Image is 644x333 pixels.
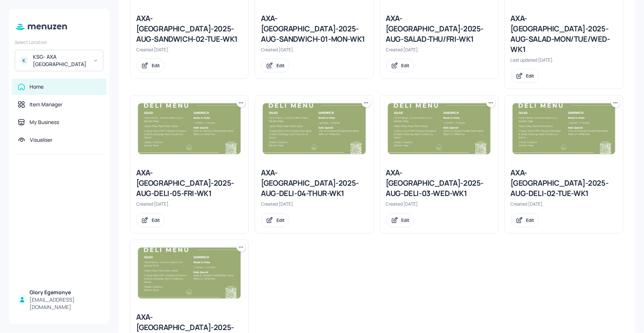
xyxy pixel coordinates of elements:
div: KSG- AXA [GEOGRAPHIC_DATA] [33,53,89,68]
div: Edit [152,62,160,69]
div: Created [DATE]. [261,47,367,53]
img: 2025-08-19-1755616353685mjtlix803an.jpeg [138,248,241,299]
div: Created [DATE]. [136,201,242,207]
img: 2025-08-19-1755616353685mjtlix803an.jpeg [138,103,241,154]
div: Select Location [15,39,103,45]
div: Edit [152,217,160,224]
img: 2025-08-19-1755616353685mjtlix803an.jpeg [513,103,615,154]
div: Created [DATE]. [511,201,617,207]
div: AXA-[GEOGRAPHIC_DATA]-2025-AUG-DELI-04-THUR-WK1 [261,168,367,199]
div: AXA-[GEOGRAPHIC_DATA]-2025-AUG-DELI-02-TUE-WK1 [511,168,617,199]
div: Edit [402,62,410,69]
div: Home [30,83,44,90]
div: Edit [276,217,285,224]
div: Visualiser [30,136,52,144]
div: AXA-[GEOGRAPHIC_DATA]-2025-AUG-DELI-05-FRI-WK1 [136,168,242,199]
div: AXA-[GEOGRAPHIC_DATA]-2025-AUG-DELI-03-WED-WK1 [386,168,492,199]
div: Created [DATE]. [136,47,242,53]
div: K [20,56,28,65]
div: Edit [276,62,285,69]
div: Edit [402,217,410,224]
div: Last updated [DATE]. [511,57,617,63]
div: My Business [30,119,59,126]
div: Edit [526,217,534,224]
div: AXA-[GEOGRAPHIC_DATA]-2025-AUG-SALAD-THU/FRI-WK1 [386,13,492,44]
div: Glory Egemonye [30,289,100,296]
div: [EMAIL_ADDRESS][DOMAIN_NAME] [30,296,100,311]
div: Created [DATE]. [386,201,492,207]
img: 2025-08-19-1755616353685mjtlix803an.jpeg [388,103,490,154]
div: AXA-[GEOGRAPHIC_DATA]-2025-AUG-SANDWICH-01-MON-WK1 [261,13,367,44]
div: Edit [526,73,534,79]
div: Created [DATE]. [261,201,367,207]
div: AXA-[GEOGRAPHIC_DATA]-2025-AUG-SALAD-MON/TUE/WED-WK1 [511,13,617,55]
img: 2025-08-19-1755616353685mjtlix803an.jpeg [263,103,365,154]
div: Created [DATE]. [386,47,492,53]
div: AXA-[GEOGRAPHIC_DATA]-2025-AUG-SANDWICH-02-TUE-WK1 [136,13,242,44]
div: Item Manager [30,101,62,108]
